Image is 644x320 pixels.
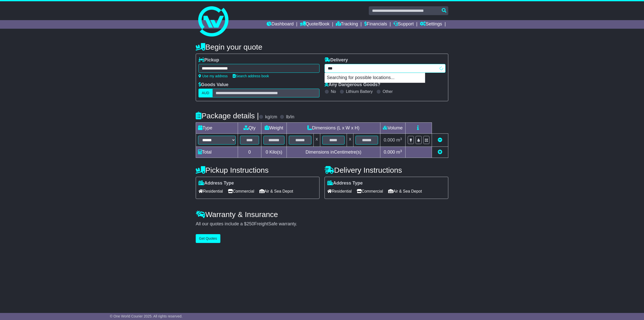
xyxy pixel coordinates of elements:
[233,74,269,78] a: Search address book
[238,147,261,158] td: 0
[325,57,348,63] label: Delivery
[438,150,442,155] a: Add new item
[110,314,183,318] span: © One World Courier 2025. All rights reserved.
[196,43,448,51] h4: Begin your quote
[287,147,380,158] td: Dimensions in Centimetre(s)
[400,149,402,153] sup: 3
[384,137,395,143] span: 0.000
[198,181,234,186] label: Address Type
[267,20,294,29] a: Dashboard
[266,150,268,155] span: 0
[198,74,228,78] a: Use my address
[383,89,393,94] label: Other
[259,187,293,195] span: Air & Sea Depot
[300,20,330,29] a: Quote/Book
[196,234,220,243] button: Get Quotes
[327,181,363,186] label: Address Type
[198,57,219,63] label: Pickup
[336,20,358,29] a: Tracking
[388,187,422,195] span: Air & Sea Depot
[198,89,213,97] label: AUD
[325,73,425,83] p: Searching for possible locations...
[196,221,448,227] div: All our quotes include a $ FreightSafe warranty.
[196,166,319,174] h4: Pickup Instructions
[325,82,380,88] label: Any Dangerous Goods?
[286,114,294,120] label: lb/in
[346,89,373,94] label: Lithium Battery
[247,221,254,226] span: 250
[347,134,353,147] td: x
[396,137,402,143] span: m
[238,123,261,134] td: Qty
[400,137,402,141] sup: 3
[396,150,402,155] span: m
[261,147,287,158] td: Kilo(s)
[384,150,395,155] span: 0.000
[287,123,380,134] td: Dimensions (L x W x H)
[261,123,287,134] td: Weight
[380,123,405,134] td: Volume
[438,137,442,143] a: Remove this item
[325,64,446,73] typeahead: Please provide city
[198,187,223,195] span: Residential
[393,20,414,29] a: Support
[325,166,448,174] h4: Delivery Instructions
[196,112,259,120] h4: Package details |
[198,82,228,88] label: Goods Value
[196,147,238,158] td: Total
[196,210,448,219] h4: Warranty & Insurance
[228,187,254,195] span: Commercial
[265,114,277,120] label: kg/cm
[357,187,383,195] span: Commercial
[196,123,238,134] td: Type
[420,20,442,29] a: Settings
[313,134,320,147] td: x
[327,187,352,195] span: Residential
[331,89,336,94] label: No
[364,20,387,29] a: Financials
